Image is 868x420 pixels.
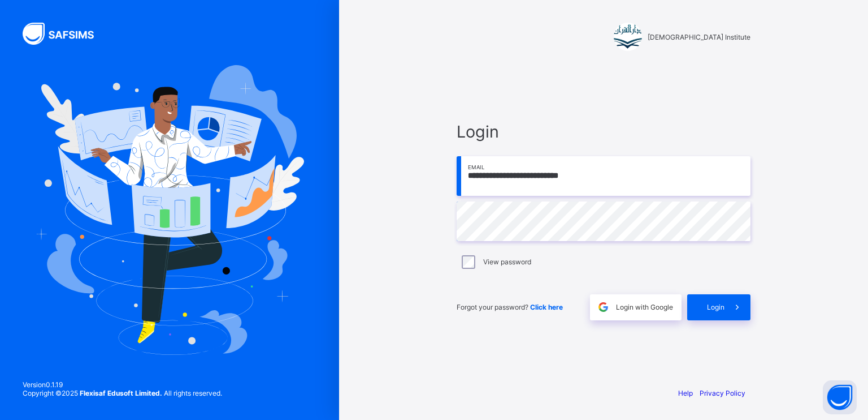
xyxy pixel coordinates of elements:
a: Click here [530,303,563,311]
span: Copyright © 2025 All rights reserved. [23,389,222,397]
strong: Flexisaf Edusoft Limited. [80,389,162,397]
a: Privacy Policy [700,389,745,397]
label: View password [483,258,531,266]
img: Hero Image [35,65,304,355]
button: Open asap [823,380,857,414]
img: SAFSIMS Logo [23,23,107,45]
a: Help [678,389,693,397]
span: Login [707,303,724,311]
span: Version 0.1.19 [23,380,222,389]
span: Forgot your password? [457,303,563,311]
span: Login [457,122,750,142]
span: Login with Google [616,303,673,311]
span: [DEMOGRAPHIC_DATA] Institute [648,33,750,41]
img: google.396cfc9801f0270233282035f929180a.svg [597,301,610,314]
